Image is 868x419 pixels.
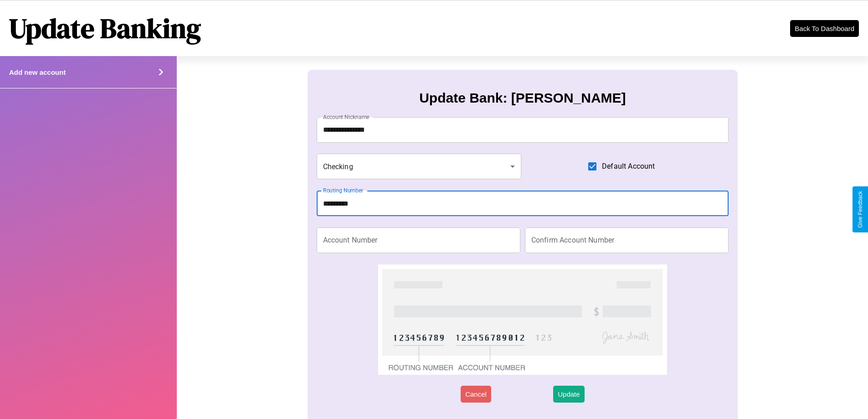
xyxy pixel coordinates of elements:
h3: Update Bank: [PERSON_NAME] [419,90,626,106]
button: Cancel [461,386,491,403]
button: Update [553,386,584,403]
div: Give Feedback [857,191,863,228]
img: check [378,264,667,375]
label: Routing Number [323,186,363,194]
h4: Add new account [9,68,66,76]
h1: Update Banking [9,10,201,47]
label: Account Nickname [323,113,370,121]
div: Checking [317,154,522,179]
button: Back To Dashboard [790,20,859,37]
span: Default Account [602,161,655,172]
